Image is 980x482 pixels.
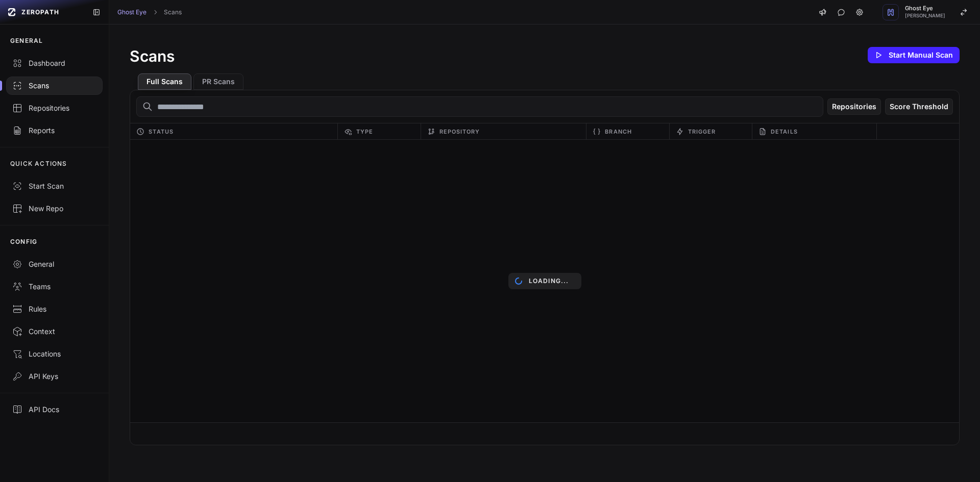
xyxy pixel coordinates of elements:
[529,277,569,285] p: Loading...
[12,282,96,292] div: Teams
[885,98,953,115] button: Score Threshold
[439,125,480,138] span: Repository
[12,404,96,415] div: API Docs
[12,181,96,191] div: Start Scan
[10,238,37,246] p: CONFIG
[117,8,146,16] a: Ghost Eye
[193,73,243,90] button: PR Scans
[117,8,182,16] nav: breadcrumb
[12,81,96,91] div: Scans
[21,8,59,16] span: ZEROPATH
[905,13,945,18] span: [PERSON_NAME]
[12,125,96,136] div: Reports
[12,58,96,68] div: Dashboard
[771,125,798,138] span: Details
[12,259,96,269] div: General
[130,47,175,65] h1: Scans
[12,103,96,113] div: Repositories
[12,204,96,214] div: New Repo
[356,125,373,138] span: Type
[12,371,96,382] div: API Keys
[152,9,159,16] svg: chevron right,
[688,125,716,138] span: Trigger
[12,349,96,359] div: Locations
[149,125,174,138] span: Status
[12,326,96,337] div: Context
[4,4,84,20] a: ZEROPATH
[10,37,43,45] p: GENERAL
[164,8,182,16] a: Scans
[12,304,96,314] div: Rules
[605,125,632,138] span: Branch
[905,6,945,11] span: Ghost Eye
[10,160,67,168] p: QUICK ACTIONS
[138,73,191,90] button: Full Scans
[827,98,881,115] button: Repositories
[868,47,960,63] button: Start Manual Scan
